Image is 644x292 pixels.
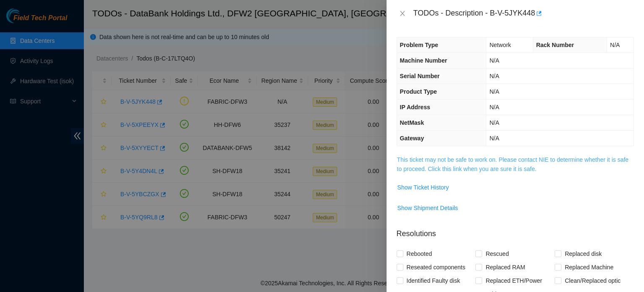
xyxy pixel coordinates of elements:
span: Product Type [400,88,437,95]
span: N/A [610,42,620,48]
span: Problem Type [400,42,439,48]
span: N/A [489,104,499,110]
span: IP Address [400,104,430,110]
span: NetMask [400,119,424,126]
span: Rescued [482,247,512,260]
span: Serial Number [400,73,440,79]
span: Machine Number [400,57,447,64]
span: Gateway [400,135,424,142]
span: Replaced disk [561,247,605,260]
span: Reseated components [403,260,469,274]
button: Close [397,10,408,18]
div: TODOs - Description - B-V-5JYK448 [413,7,634,20]
button: Show Shipment Details [397,201,459,215]
span: Rack Number [536,42,574,48]
span: N/A [489,88,499,95]
span: Show Ticket History [397,183,449,192]
p: Resolutions [397,221,634,239]
a: This ticket may not be safe to work on. Please contact NIE to determine whether it is safe to pro... [397,156,628,172]
span: Clean/Replaced optic [561,274,624,287]
span: close [399,10,406,17]
span: Network [489,42,511,48]
span: Replaced RAM [482,260,528,274]
span: N/A [489,73,499,79]
span: Identified Faulty disk [403,274,464,287]
button: Show Ticket History [397,181,449,194]
span: Show Shipment Details [397,203,458,213]
span: Replaced Machine [561,260,617,274]
span: N/A [489,57,499,64]
span: N/A [489,119,499,126]
span: N/A [489,135,499,142]
span: Rebooted [403,247,436,260]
